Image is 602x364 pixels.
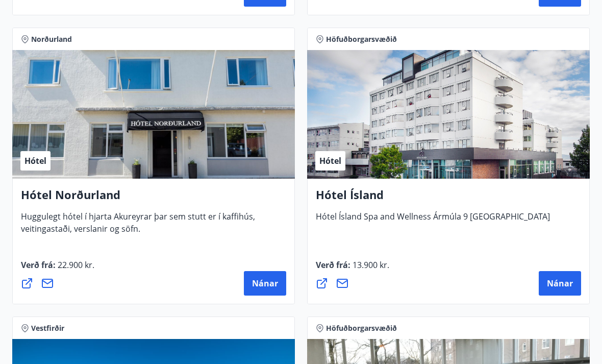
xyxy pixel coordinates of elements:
[252,278,278,289] span: Nánar
[539,271,581,296] button: Nánar
[31,34,72,44] span: Norðurland
[350,259,389,271] span: 13.900 kr.
[316,259,389,279] span: Verð frá :
[31,323,64,333] span: Vestfirðir
[316,211,550,230] span: Hótel Ísland Spa and Wellness Ármúla 9 [GEOGRAPHIC_DATA]
[316,187,581,210] h4: Hótel Ísland
[244,271,286,296] button: Nánar
[547,278,573,289] span: Nánar
[21,211,255,242] span: Huggulegt hótel í hjarta Akureyrar þar sem stutt er í kaffihús, veitingastaði, verslanir og söfn.
[24,155,46,166] span: Hótel
[319,155,341,166] span: Hótel
[56,259,94,271] span: 22.900 kr.
[21,187,286,210] h4: Hótel Norðurland
[21,259,94,279] span: Verð frá :
[326,323,397,333] span: Höfuðborgarsvæðið
[326,34,397,44] span: Höfuðborgarsvæðið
